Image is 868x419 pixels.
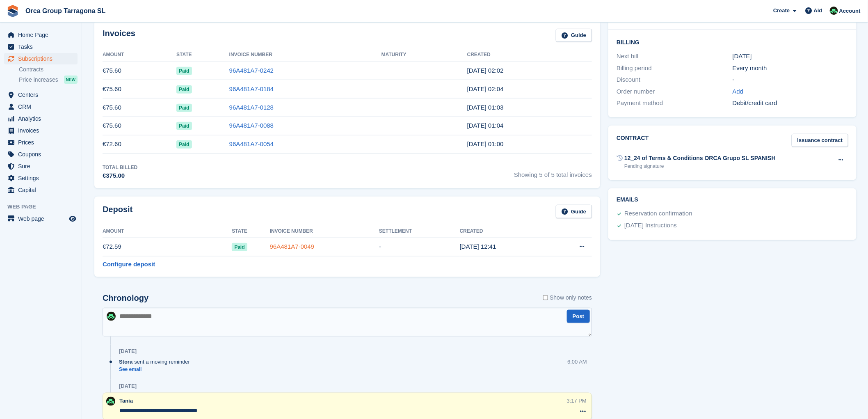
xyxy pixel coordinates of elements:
font: Billing period [617,64,652,71]
font: See email [119,366,142,372]
font: Amount [103,228,124,234]
img: Tania [830,7,838,15]
time: 2025-02-17 00:04:46 UTC [467,122,504,129]
font: Prices [18,139,34,146]
a: Guide [556,29,592,42]
font: Web page [7,204,36,210]
font: €75.60 [103,67,121,74]
font: €75.60 [103,85,121,92]
font: €72.60 [103,140,121,147]
a: 96A481A7-0049 [270,243,314,250]
font: Reservation confirmation [624,210,692,217]
font: €72.59 [103,243,121,250]
font: €75.60 [103,122,121,129]
font: Created [467,52,491,57]
a: menu [4,41,78,53]
time: 2025-03-17 00:03:59 UTC [467,104,504,111]
font: Billing [617,39,640,46]
font: 3:17 PM [567,398,587,404]
font: Capital [18,187,36,193]
time: 2025-04-17 00:04:31 UTC [467,85,504,92]
a: menu [4,53,78,64]
a: menu [4,125,78,136]
a: See email [119,366,194,373]
font: - [733,76,735,83]
font: Subscriptions [18,55,53,62]
font: Sure [18,163,30,169]
font: - [379,243,381,250]
font: Invoice number [229,52,272,57]
a: Guide [556,205,592,218]
font: Paid [179,68,189,74]
a: Price increases NEW [19,75,78,84]
font: [DATE] 12:41 [460,243,496,250]
font: [DATE] Instructions [624,222,677,229]
font: [DATE] 02:04 [467,85,504,92]
time: 2025-05-17 00:02:56 UTC [467,67,504,74]
font: Discount [617,76,640,83]
font: Centers [18,92,38,98]
a: Configure deposit [103,260,155,269]
font: Tania [119,398,133,404]
font: Debit/credit card [733,99,777,106]
font: Pending signature [624,163,664,169]
font: Guide [571,32,586,38]
font: €75.60 [103,104,121,111]
font: 96A481A7-0088 [229,122,274,129]
font: Contracts [19,66,43,73]
a: Contracts [19,66,78,73]
font: €375.00 [103,172,125,179]
font: Aid [814,7,822,14]
a: 96A481A7-0128 [229,104,274,111]
font: Paid [179,105,189,111]
font: Show only notes [550,294,592,301]
font: Chronology [103,293,148,302]
input: Show only notes [543,293,548,302]
font: Stora [119,359,132,365]
font: Contract [617,135,649,141]
font: Every month [733,64,767,71]
a: 96A481A7-0242 [229,67,274,74]
font: CRM [18,103,31,110]
a: menu [4,160,78,172]
font: Payment method [617,99,663,106]
a: 96A481A7-0184 [229,85,274,92]
font: Settings [18,175,39,181]
font: NEW [66,78,75,82]
font: Paid [179,87,189,92]
font: Guide [571,208,586,215]
font: Total billed [103,165,137,170]
font: Paid [179,142,189,147]
font: [DATE] [119,348,137,354]
font: Emails [617,196,638,203]
font: Orca Group Tarragona SL [25,7,105,14]
font: Maturity [381,52,407,57]
font: Invoices [103,29,135,38]
font: Showing 5 of 5 total invoices [514,171,592,178]
font: Home Page [18,32,48,38]
font: Web page [18,215,44,222]
font: Coupons [18,151,41,158]
font: Add [733,88,744,95]
a: Store Preview [68,214,78,224]
font: Amount [103,52,124,57]
font: Configure deposit [103,261,155,268]
a: menu [4,213,78,224]
font: [DATE] [119,383,137,389]
font: Post [573,313,584,319]
img: stora-icon-8386f47178a22dfd0bd8f6a31ec36ba5ce8667c1dd55bd0f319d3a0aa187defe.svg [7,5,19,17]
font: 6:00 AM [567,359,587,365]
font: State [232,228,247,234]
font: [DATE] 01:00 [467,140,504,147]
a: Orca Group Tarragona SL [22,4,109,18]
a: menu [4,137,78,148]
img: Tania [107,312,116,321]
font: [DATE] [733,53,752,60]
font: Order number [617,88,655,95]
font: Settlement [379,228,412,234]
font: Paid [234,244,244,250]
font: Issuance contract [797,137,843,143]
